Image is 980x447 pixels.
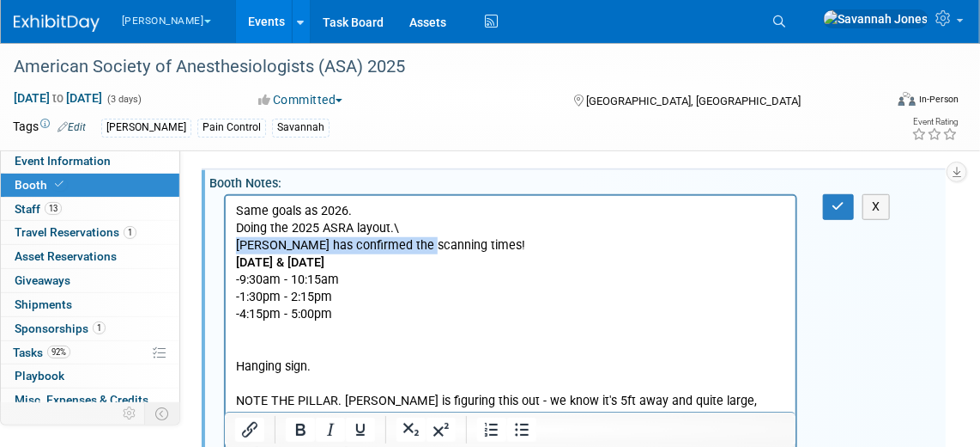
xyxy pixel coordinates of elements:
[50,91,66,105] span: to
[145,402,180,425] td: Toggle Event Tabs
[13,90,103,106] span: [DATE] [DATE]
[1,150,179,173] a: Event Information
[10,110,560,127] p: -4:15pm - 5:00pm
[235,418,264,442] button: Insert/edit link
[13,346,70,359] span: Tasks
[15,154,111,168] span: Event Information
[918,93,959,106] div: In-Person
[823,9,929,28] img: Savannah Jones
[10,41,560,58] p: [PERSON_NAME] has confirmed the scanning times!
[1,341,179,364] a: Tasks92%
[252,91,349,108] button: Committed
[101,119,191,137] div: [PERSON_NAME]
[587,95,802,107] span: [GEOGRAPHIC_DATA], [GEOGRAPHIC_DATA]
[1,293,179,316] a: Shipments
[15,273,70,287] span: Giveaways
[1,245,179,268] a: Asset Reservations
[15,178,67,192] span: Booth
[1,389,179,412] a: Misc. Expenses & Credits
[507,418,536,442] button: Bullet list
[13,118,86,138] td: Tags
[115,402,145,425] td: Personalize Event Tab Strip
[477,418,506,442] button: Numbered list
[15,202,62,216] span: Staff
[1,174,179,197] a: Booth
[10,93,560,110] p: -1:30pm - 2:15pm
[106,94,142,105] span: (3 days)
[45,202,62,215] span: 13
[15,297,72,311] span: Shipments
[286,418,315,442] button: Bold
[15,249,117,263] span: Asset Reservations
[93,321,106,334] span: 1
[10,59,99,74] b: [DATE] & [DATE]
[10,76,560,93] p: -9:30am - 10:15am
[57,121,86,133] a: Edit
[812,89,959,115] div: Event Format
[209,170,946,192] div: Booth Notes:
[272,119,330,137] div: Savannah
[1,221,179,244] a: Travel Reservations1
[10,7,560,41] p: Same goals as 2026. Doing the 2025 ASRA layout.\
[1,364,179,388] a: Playbook
[197,119,266,137] div: Pain Control
[1,198,179,221] a: Staff13
[15,369,64,383] span: Playbook
[1,269,179,292] a: Giveaways
[47,346,70,358] span: 92%
[1,317,179,340] a: Sponsorships1
[911,118,958,126] div: Event Rating
[55,180,64,189] i: Booth reservation complete
[426,418,456,442] button: Superscript
[14,15,100,32] img: ExhibitDay
[124,226,136,239] span: 1
[396,418,426,442] button: Subscript
[15,393,148,407] span: Misc. Expenses & Credits
[898,92,916,106] img: Format-Inperson.png
[15,321,106,335] span: Sponsorships
[8,52,866,83] div: American Society of Anesthesiologists (ASA) 2025
[346,418,375,442] button: Underline
[15,225,136,239] span: Travel Reservations
[316,418,345,442] button: Italic
[862,194,890,219] button: X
